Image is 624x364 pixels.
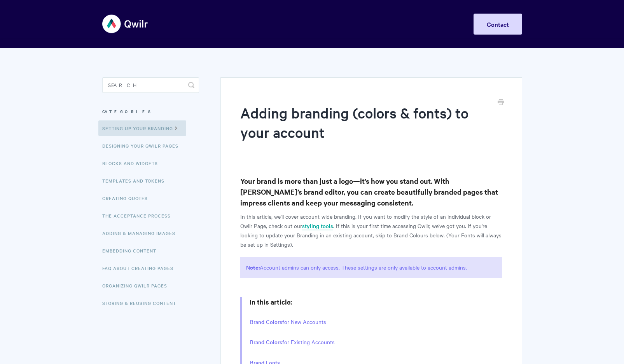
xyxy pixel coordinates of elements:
a: Brand Colors [250,338,282,347]
a: Contact [474,14,522,35]
a: Storing & Reusing Content [102,295,182,311]
h3: Categories [102,104,199,118]
a: Embedding Content [102,243,162,258]
a: Brand Colors [250,318,282,326]
li: for New Accounts [250,316,502,327]
li: for Existing Accounts [250,336,502,348]
h1: Adding branding (colors & fonts) to your account [240,103,490,156]
p: In this article, we'll cover account-wide branding. If you want to modify the style of an individ... [240,212,502,249]
a: Print this Article [498,98,504,107]
a: styling tools [302,222,333,230]
a: Creating Quotes [102,190,154,206]
a: Organizing Qwilr Pages [102,278,173,293]
input: Search [102,77,199,93]
strong: In this article: [250,297,292,307]
a: Adding & Managing Images [102,225,181,241]
img: Qwilr Help Center [102,9,149,38]
h3: Your brand is more than just a logo—it’s how you stand out. With [PERSON_NAME]’s brand editor, yo... [240,176,502,208]
a: Designing Your Qwilr Pages [102,138,184,153]
a: Setting up your Branding [98,120,186,136]
a: FAQ About Creating Pages [102,260,179,276]
a: Templates and Tokens [102,173,170,188]
p: Account admins can only access. These settings are only available to account admins. [240,257,502,278]
a: The Acceptance Process [102,208,177,223]
a: Blocks and Widgets [102,155,164,171]
strong: Note: [246,263,260,271]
